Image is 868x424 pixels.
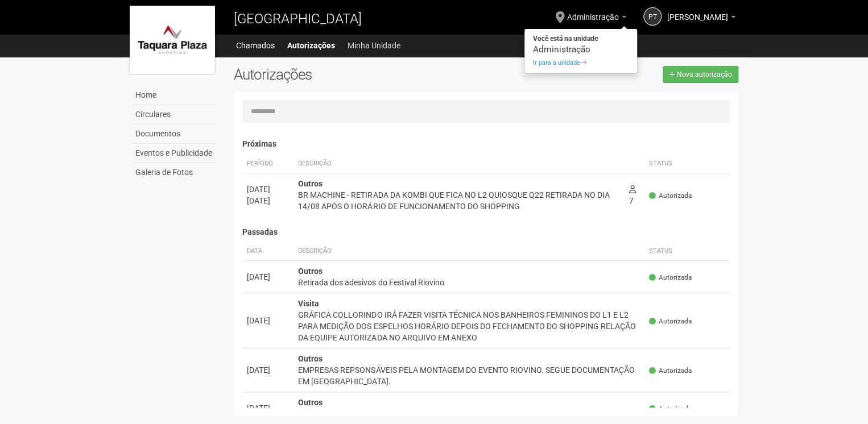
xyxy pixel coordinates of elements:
[649,273,692,282] span: Autorizada
[298,398,323,407] strong: Outros
[234,66,477,83] h2: Autorizações
[629,185,635,205] span: 7
[294,155,624,173] th: Descrição
[677,70,732,78] span: Nova autorização
[234,11,362,27] span: [GEOGRAPHIC_DATA]
[643,7,662,26] a: PT
[649,317,692,326] span: Autorizada
[298,267,323,276] strong: Outros
[649,191,692,201] span: Autorizada
[298,179,323,188] strong: Outros
[247,364,289,376] div: [DATE]
[247,195,289,206] div: [DATE]
[247,315,289,326] div: [DATE]
[242,155,294,173] th: Período
[667,14,735,23] a: [PERSON_NAME]
[247,271,289,282] div: [DATE]
[524,45,637,53] div: Administração
[667,2,728,22] span: Pablo Turl Iamim
[663,66,738,83] a: Nova autorização
[133,105,217,124] a: Circulares
[133,163,217,182] a: Galeria de Fotos
[133,144,217,163] a: Eventos e Publicidade
[247,184,289,195] div: [DATE]
[348,38,400,53] a: Minha Unidade
[287,38,335,53] a: Autorizações
[294,242,644,261] th: Descrição
[644,155,730,173] th: Status
[298,309,640,343] div: GRÁFICA COLLORINDO IRÁ FAZER VISITA TÉCNICA NOS BANHEIROS FEMININOS DO L1 E L2 PARA MEDIÇÃO DOS E...
[242,242,294,261] th: Data
[567,2,619,22] span: Administração
[567,14,626,23] a: Administração
[236,38,275,53] a: Chamados
[524,32,637,45] strong: Você está na unidade
[644,242,730,261] th: Status
[298,277,640,288] div: Retirada dos adesivos do Festival Riovino
[649,404,692,414] span: Autorizada
[298,364,640,387] div: EMPRESAS REPSONSÁVEIS PELA MONTAGEM DO EVENTO RIOVINO. SEGUE DOCUMENTAÇÃO EM [GEOGRAPHIC_DATA].
[133,86,217,105] a: Home
[298,354,323,363] strong: Outros
[242,228,730,236] h4: Passadas
[133,124,217,144] a: Documentos
[247,402,289,414] div: [DATE]
[649,366,692,376] span: Autorizada
[298,299,319,308] strong: Visita
[298,189,619,212] div: BR MACHINE - RETIRADA DA KOMBI QUE FICA NO L2 QUIOSQUE Q22 RETIRADA NO DIA 14/08 APÓS O HORÁRIO D...
[524,56,637,70] a: Ir para a unidade
[242,140,730,148] h4: Próximas
[130,6,215,74] img: logo.jpg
